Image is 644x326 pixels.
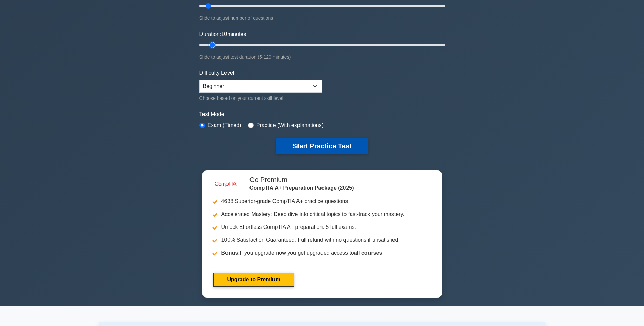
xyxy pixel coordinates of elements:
label: Difficulty Level [199,69,234,77]
label: Practice (With explanations) [256,121,324,129]
label: Duration: minutes [199,30,246,38]
span: 10 [221,31,227,37]
div: Slide to adjust number of questions [199,14,445,22]
label: Test Mode [199,110,445,118]
label: Exam (Timed) [208,121,241,129]
div: Choose based on your current skill level [199,94,322,102]
button: Start Practice Test [276,138,367,154]
a: Upgrade to Premium [213,273,294,287]
div: Slide to adjust test duration (5-120 minutes) [199,53,445,61]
